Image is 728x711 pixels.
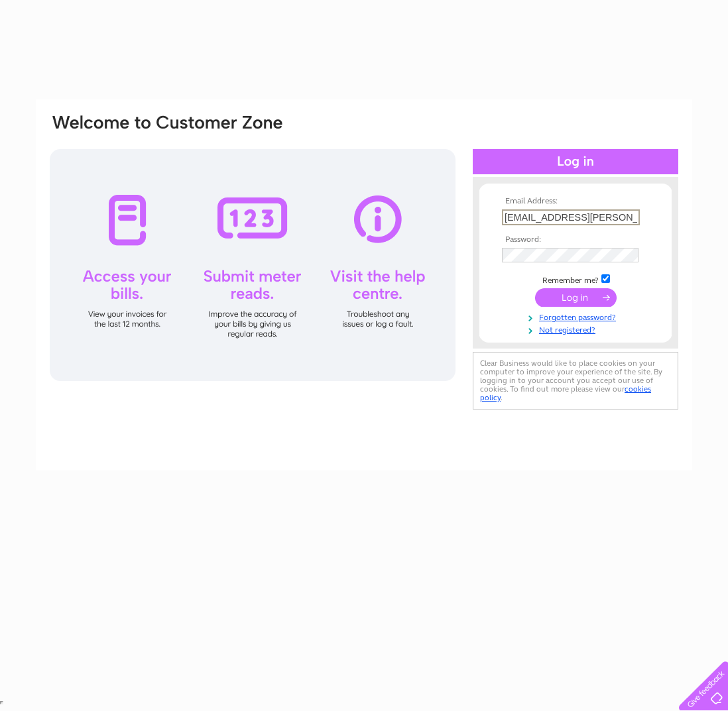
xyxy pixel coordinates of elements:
[473,352,678,410] div: Clear Business would like to place cookies on your computer to improve your experience of the sit...
[499,235,652,245] th: Password:
[502,323,652,335] a: Not registered?
[499,272,652,286] td: Remember me?
[535,288,617,307] input: Submit
[502,310,652,323] a: Forgotten password?
[480,384,651,402] a: cookies policy
[499,197,652,206] th: Email Address:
